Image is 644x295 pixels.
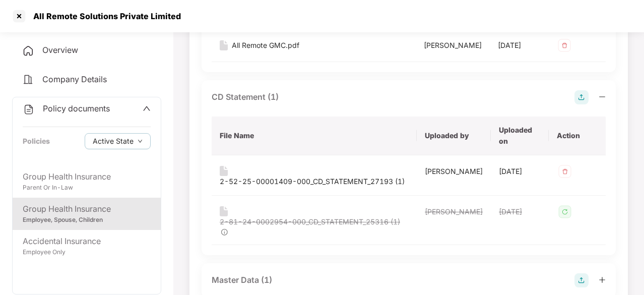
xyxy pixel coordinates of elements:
[425,166,483,177] div: [PERSON_NAME]
[232,40,299,51] div: All Remote GMC.pdf
[557,163,573,180] img: svg+xml;base64,PHN2ZyB4bWxucz0iaHR0cDovL3d3dy53My5vcmcvMjAwMC9zdmciIHdpZHRoPSIzMiIgaGVpZ2h0PSIzMi...
[574,273,589,287] img: svg+xml;base64,PHN2ZyB4bWxucz0iaHR0cDovL3d3dy53My5vcmcvMjAwMC9zdmciIHdpZHRoPSIyOCIgaGVpZ2h0PSIyOC...
[424,40,482,51] div: [PERSON_NAME]
[498,40,540,51] div: [DATE]
[85,133,151,149] button: Active Statedown
[42,45,78,55] span: Overview
[220,206,228,216] img: svg+xml;base64,PHN2ZyB4bWxucz0iaHR0cDovL3d3dy53My5vcmcvMjAwMC9zdmciIHdpZHRoPSIxNiIgaGVpZ2h0PSIyMC...
[212,274,272,286] div: Master Data (1)
[23,183,151,193] div: Parent Or In-Law
[599,276,606,283] span: plus
[138,139,143,144] span: down
[23,170,151,183] div: Group Health Insurance
[27,11,181,21] div: All Remote Solutions Private Limited
[556,37,572,53] img: svg+xml;base64,PHN2ZyB4bWxucz0iaHR0cDovL3d3dy53My5vcmcvMjAwMC9zdmciIHdpZHRoPSIzMiIgaGVpZ2h0PSIzMi...
[599,93,606,100] span: minus
[220,40,228,50] img: svg+xml;base64,PHN2ZyB4bWxucz0iaHR0cDovL3d3dy53My5vcmcvMjAwMC9zdmciIHdpZHRoPSIxNiIgaGVpZ2h0PSIyMC...
[23,203,151,215] div: Group Health Insurance
[93,136,134,147] span: Active State
[22,45,34,57] img: svg+xml;base64,PHN2ZyB4bWxucz0iaHR0cDovL3d3dy53My5vcmcvMjAwMC9zdmciIHdpZHRoPSIyNCIgaGVpZ2h0PSIyNC...
[220,176,405,187] div: 2-52-25-00001409-000_CD_STATEMENT_27193 (1)
[417,116,491,155] th: Uploaded by
[220,227,229,237] img: svg+xml;base64,PHN2ZyB4bWxucz0iaHR0cDovL3d3dy53My5vcmcvMjAwMC9zdmciIHdpZHRoPSIxOCIgaGVpZ2h0PSIxOC...
[23,248,151,257] div: Employee Only
[557,204,573,220] img: svg+xml;base64,PHN2ZyB4bWxucz0iaHR0cDovL3d3dy53My5vcmcvMjAwMC9zdmciIHdpZHRoPSIzMiIgaGVpZ2h0PSIzMi...
[23,103,35,115] img: svg+xml;base64,PHN2ZyB4bWxucz0iaHR0cDovL3d3dy53My5vcmcvMjAwMC9zdmciIHdpZHRoPSIyNCIgaGVpZ2h0PSIyNC...
[425,206,483,217] div: [PERSON_NAME]
[574,90,589,104] img: svg+xml;base64,PHN2ZyB4bWxucz0iaHR0cDovL3d3dy53My5vcmcvMjAwMC9zdmciIHdpZHRoPSIyOCIgaGVpZ2h0PSIyOC...
[549,116,606,155] th: Action
[220,166,228,176] img: svg+xml;base64,PHN2ZyB4bWxucz0iaHR0cDovL3d3dy53My5vcmcvMjAwMC9zdmciIHdpZHRoPSIxNiIgaGVpZ2h0PSIyMC...
[212,116,417,155] th: File Name
[22,74,34,86] img: svg+xml;base64,PHN2ZyB4bWxucz0iaHR0cDovL3d3dy53My5vcmcvMjAwMC9zdmciIHdpZHRoPSIyNCIgaGVpZ2h0PSIyNC...
[42,74,107,84] span: Company Details
[491,116,549,155] th: Uploaded on
[220,216,400,227] div: 2-81-24-0002954-000_CD_STATEMENT_25316 (1)
[23,215,151,225] div: Employee, Spouse, Children
[23,136,50,147] div: Policies
[499,166,541,177] div: [DATE]
[212,91,279,103] div: CD Statement (1)
[43,103,110,113] span: Policy documents
[143,104,151,112] span: up
[499,206,541,217] div: [DATE]
[23,235,151,248] div: Accidental Insurance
